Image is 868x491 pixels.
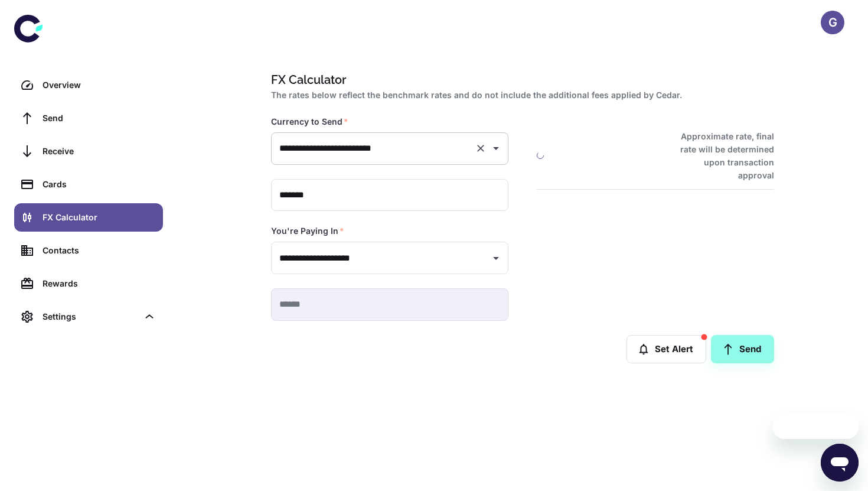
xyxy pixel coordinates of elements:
[14,71,163,99] a: Overview
[43,145,156,158] div: Receive
[14,104,163,132] a: Send
[14,137,163,165] a: Receive
[821,11,844,34] button: G
[43,310,138,323] div: Settings
[271,116,348,128] label: Currency to Send
[43,277,156,290] div: Rewards
[14,236,163,265] a: Contacts
[488,140,504,157] button: Open
[472,140,489,157] button: Clear
[821,444,859,482] iframe: Button to launch messaging window
[14,170,163,199] a: Cards
[488,250,504,266] button: Open
[667,130,774,182] h6: Approximate rate, final rate will be determined upon transaction approval
[271,71,769,89] h1: FX Calculator
[43,112,156,125] div: Send
[14,269,163,298] a: Rewards
[14,203,163,232] a: FX Calculator
[773,413,859,439] iframe: Message from company
[43,244,156,257] div: Contacts
[43,211,156,224] div: FX Calculator
[626,335,706,363] button: Set Alert
[43,79,156,92] div: Overview
[711,335,774,363] a: Send
[271,225,344,237] label: You're Paying In
[14,303,163,331] div: Settings
[43,178,156,191] div: Cards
